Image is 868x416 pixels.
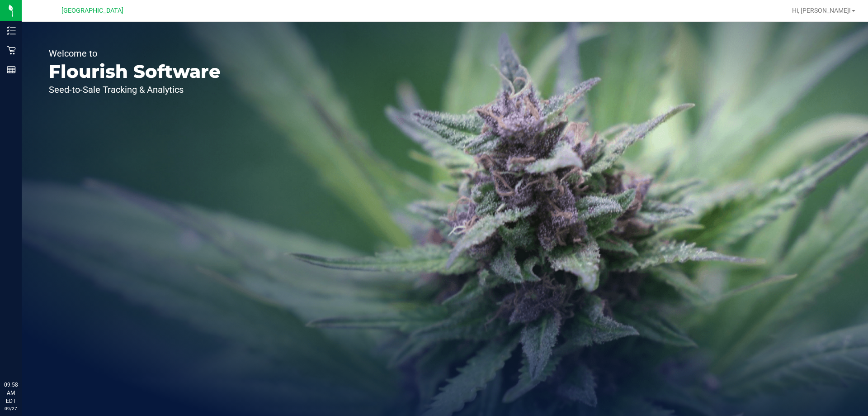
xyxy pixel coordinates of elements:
span: [GEOGRAPHIC_DATA] [61,7,123,14]
p: Seed-to-Sale Tracking & Analytics [49,85,221,94]
inline-svg: Retail [7,46,16,55]
p: 09:58 AM EDT [4,381,18,405]
iframe: Resource center [9,344,36,371]
iframe: Resource center unread badge [27,342,38,353]
p: Welcome to [49,49,221,58]
p: Flourish Software [49,62,221,81]
span: Hi, [PERSON_NAME]! [792,7,851,14]
inline-svg: Inventory [7,26,16,35]
inline-svg: Reports [7,65,16,74]
p: 09/27 [4,405,18,412]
